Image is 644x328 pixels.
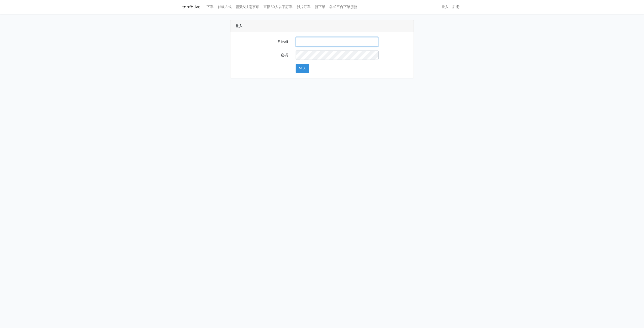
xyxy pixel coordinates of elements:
[232,51,292,60] label: 密碼
[216,2,234,12] a: 付款方式
[182,2,200,12] a: topfblive
[205,2,216,12] a: 下單
[439,2,451,12] a: 登入
[313,2,327,12] a: 新下單
[295,2,313,12] a: 影片訂單
[451,2,462,12] a: 註冊
[261,2,295,12] a: 直播50人以下訂單
[232,37,292,46] label: E-Mail
[234,2,261,12] a: 聯繫&注意事項
[230,20,414,32] div: 登入
[327,2,359,12] a: 各式平台下單服務
[296,64,309,73] button: 登入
